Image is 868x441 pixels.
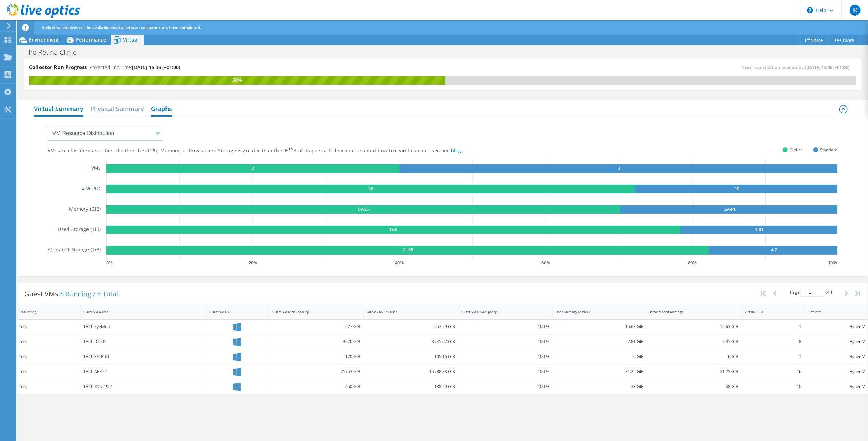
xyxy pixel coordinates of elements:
[17,283,125,305] div: Guest VMs:
[755,226,764,232] text: 4.31
[367,338,455,345] div: 3745.67 GiB
[90,102,144,115] h2: Physical Summary
[800,35,828,45] a: Share
[29,36,59,43] span: Environment
[34,102,83,117] h2: Virtual Summary
[650,323,738,330] div: 15.63 GiB
[461,310,541,314] div: Guest VM % Occupancy
[367,353,455,360] div: 105.16 GiB
[724,206,736,212] text: 29.44
[808,353,865,360] div: Hyper-V
[745,353,801,360] div: 1
[395,260,404,266] text: 40 %
[289,147,293,151] sup: th
[650,310,730,314] div: Provisioned Memory
[132,64,180,70] span: [DATE] 15:36 (+01:00)
[358,206,369,212] text: 69.25
[20,323,77,330] div: Yes
[650,383,738,390] div: 38 GiB
[83,383,203,390] div: TRCL-RDS-1901
[272,383,360,390] div: 650 GiB
[48,246,101,255] h5: Allocated Storage (TiB)
[22,49,87,56] h1: The Retina Clinic
[745,383,801,390] div: 10
[272,310,352,314] div: Guest VM Disk Capacity
[83,338,203,345] div: TRCL-DC-01
[272,368,360,375] div: 21753 GiB
[76,36,106,43] span: Performance
[808,383,865,390] div: Hyper-V
[688,260,697,266] text: 80 %
[771,247,777,253] text: 4.7
[272,338,360,345] div: 4020 GiB
[556,368,644,375] div: 31.25 GiB
[106,259,837,266] svg: GaugeChartPercentageAxisTexta
[801,288,824,297] input: jump to page
[650,368,738,375] div: 31.25 GiB
[828,260,839,266] text: 100 %
[90,64,180,71] h4: Projected End Time:
[461,338,549,345] div: 100 %
[367,383,455,390] div: 188.29 GiB
[556,310,635,314] div: Used Memory (Active)
[789,146,802,154] span: Outlier
[806,64,849,70] span: [DATE] 15:36 (+01:00)
[48,148,497,154] div: VMs are classified as outlier if either the vCPU, Memory, or Provisioned Storage is greater than ...
[83,368,203,375] div: TRCL-APP-01
[461,353,549,360] div: 100 %
[42,24,201,30] span: Additional analysis will be available once all of your collector runs have completed.
[272,353,360,360] div: 170 GiB
[745,338,801,345] div: 8
[542,260,550,266] text: 60 %
[461,383,549,390] div: 100 %
[830,289,833,295] span: 1
[20,338,77,345] div: Yes
[556,383,644,390] div: 38 GiB
[69,205,101,214] h5: Memory (GiB)
[461,323,549,330] div: 100 %
[20,310,69,314] div: IsRunning
[808,310,856,314] div: Platform
[828,35,859,45] a: More
[367,368,455,375] div: 15788.83 GiB
[745,368,801,375] div: 16
[123,36,139,43] span: Virtual
[735,185,740,192] text: 10
[741,64,853,70] span: Next recalculation available at
[618,165,620,171] text: 3
[60,289,118,298] span: 5 Running / 5 Total
[807,7,813,13] svg: \n
[272,323,360,330] div: 627 GiB
[106,260,112,266] text: 0 %
[461,368,549,375] div: 100 %
[151,102,172,117] h2: Graphs
[367,323,455,330] div: 557.79 GiB
[745,310,793,314] div: Virtual CPU
[249,260,257,266] text: 20 %
[451,147,461,154] a: blog
[808,368,865,375] div: Hyper-V
[252,165,254,171] text: 2
[808,323,865,330] div: Hyper-V
[20,353,77,360] div: Yes
[650,338,738,345] div: 7.81 GiB
[850,5,861,16] span: JK
[209,310,258,314] div: Guest VM OS
[91,164,101,173] h5: VMs
[808,338,865,345] div: Hyper-V
[367,310,446,314] div: Guest VM Disk Used
[29,76,445,84] div: 50%
[403,247,413,253] text: 21.88
[58,226,101,234] h5: Used Storage (TiB)
[389,226,398,232] text: 15.6
[20,368,77,375] div: Yes
[790,288,833,297] span: Page of
[83,323,203,330] div: TRCL-EyeMed
[83,353,203,360] div: TRCL-SFTP-01
[820,146,837,154] span: Standard
[650,353,738,360] div: 6 GiB
[556,338,644,345] div: 7.81 GiB
[745,323,801,330] div: 1
[556,323,644,330] div: 15.63 GiB
[20,383,77,390] div: Yes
